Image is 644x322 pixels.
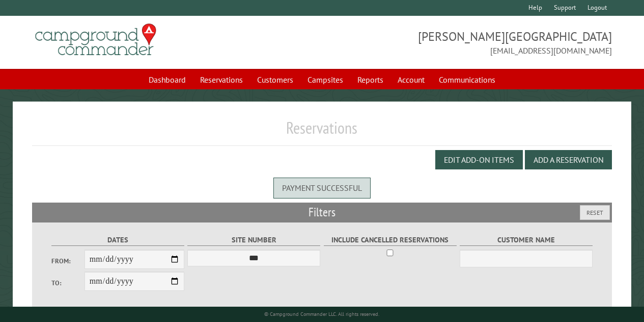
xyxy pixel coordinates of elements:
label: Dates [51,234,184,246]
button: Reset [580,205,610,220]
img: Campground Commander [32,20,159,60]
a: Reservations [194,70,249,89]
a: Reports [351,70,389,89]
label: Site Number [187,234,320,246]
label: From: [51,256,85,266]
div: Payment successful [273,178,371,198]
span: [PERSON_NAME][GEOGRAPHIC_DATA] [EMAIL_ADDRESS][DOMAIN_NAME] [322,28,612,57]
small: © Campground Commander LLC. All rights reserved. [264,311,379,317]
a: Customers [251,70,299,89]
a: Dashboard [143,70,192,89]
h1: Reservations [32,118,612,146]
button: Edit Add-on Items [435,150,523,169]
label: Include Cancelled Reservations [324,234,457,246]
button: Add a Reservation [525,150,612,169]
a: Account [391,70,431,89]
label: Customer Name [460,234,593,246]
a: Campsites [301,70,349,89]
label: To: [51,278,85,288]
h2: Filters [32,203,612,222]
a: Communications [433,70,501,89]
